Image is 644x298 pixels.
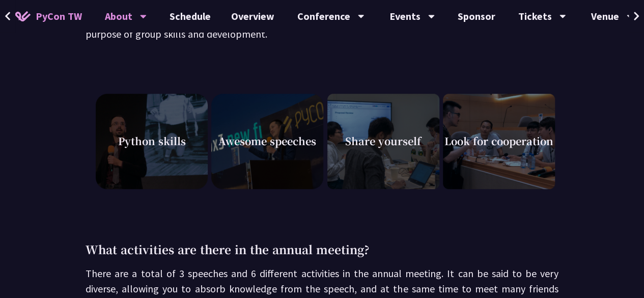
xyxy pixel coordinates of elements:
[345,133,421,149] span: Share yourself
[218,133,316,149] span: Awesome speeches
[86,240,558,258] p: What activities are there in the annual meeting?
[36,9,82,24] span: PyCon TW
[118,133,186,149] span: Python skills
[444,133,553,149] span: Look for cooperation
[15,11,31,21] img: Home icon of PyCon TW 2025
[5,4,92,29] a: PyCon TW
